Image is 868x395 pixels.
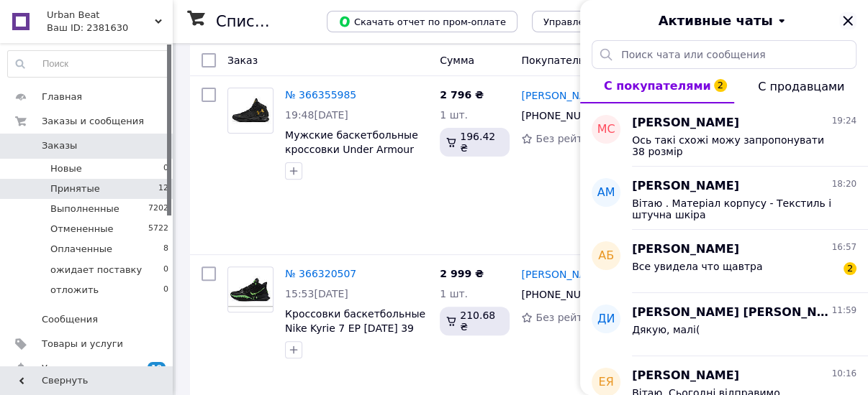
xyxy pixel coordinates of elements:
span: Дякую, малі( [632,324,700,335]
button: АМ[PERSON_NAME]18:20Вітаю . Матеріал корпусу - Текстиль і штучна шкіра [580,167,868,230]
span: [PERSON_NAME] [632,178,739,195]
span: 11:59 [831,305,856,317]
span: 18:20 [831,178,856,190]
span: 5722 [148,223,168,236]
span: 0 [163,162,168,175]
span: [PERSON_NAME] [632,115,739,131]
div: 196.42 ₴ [440,128,510,157]
a: Фото товару [227,266,273,312]
span: МС [597,121,615,138]
a: [PERSON_NAME] [521,267,605,282]
button: Управление статусами [532,11,668,32]
span: [PERSON_NAME] [632,368,739,384]
span: Заказы [42,139,77,152]
span: 2 [844,262,856,275]
input: Поиск [8,51,169,77]
span: Новые [50,162,82,175]
span: Выполненные [50,203,119,215]
span: Сообщения [42,313,98,326]
button: Скачать отчет по пром-оплате [327,11,517,32]
span: Скачать отчет по пром-оплате [338,15,506,28]
button: С покупателями2 [580,69,734,103]
span: Все увидела что щавтра [632,261,762,272]
span: ДИ [597,311,615,327]
span: АМ [597,185,615,201]
span: Вітаю . Матеріал корпусу - Текстиль і штучна шкіра [632,197,836,220]
span: 8 [163,243,168,256]
span: Urban Beat [47,9,155,22]
span: С продавцами [758,80,844,93]
span: Покупатель [521,55,584,66]
img: Фото товару [228,272,273,306]
span: 0 [163,264,168,276]
h1: Список заказов [216,13,340,30]
span: Заказ [227,55,258,66]
span: 0 [163,284,168,297]
a: Мужские баскетбольные кроссовки Under Armour Curry One Black/Gold 44 [285,129,418,169]
a: [PERSON_NAME] [521,88,605,103]
span: Заказы и сообщения [42,115,144,128]
span: [PHONE_NUMBER] [521,110,613,121]
button: Активные чаты [620,11,828,30]
span: 19 [148,362,166,374]
span: [PERSON_NAME] [632,241,739,258]
span: 19:48[DATE] [285,109,348,121]
span: Сумма [440,55,474,66]
span: 16:57 [831,241,856,254]
span: 7202 [148,203,168,215]
span: 2 999 ₴ [440,268,484,279]
a: Кроссовки баскетбольные Nike Kyrie 7 EP [DATE] 39 [285,308,425,334]
span: 1 шт. [440,288,468,299]
span: Активные чаты [659,11,773,30]
span: 19:24 [831,115,856,127]
span: ЕЯ [598,374,613,391]
span: Управление статусами [543,17,656,27]
span: 10:16 [831,368,856,380]
span: С покупателями [604,79,711,93]
button: ДИ[PERSON_NAME] [PERSON_NAME]11:59Дякую, малі( [580,293,868,356]
span: 12 [158,182,168,195]
span: отложить [50,284,99,297]
span: 2 [714,79,727,92]
a: Фото товару [227,88,273,134]
span: 15:53[DATE] [285,288,348,299]
span: ожидает поставку [50,264,142,276]
button: Закрыть [839,12,856,29]
button: С продавцами [734,69,868,103]
button: МС[PERSON_NAME]19:24Ось такі схожі можу запропонувати 38 розмір [580,103,868,167]
span: 2 796 ₴ [440,89,484,101]
a: № 366320507 [285,268,356,279]
span: Без рейтинга [535,312,607,323]
span: 1 шт. [440,109,468,121]
span: Ось такі схожі можу запропонувати 38 розмір [632,134,836,157]
div: 210.68 ₴ [440,307,510,335]
input: Поиск чата или сообщения [592,40,856,69]
span: Главная [42,90,82,103]
img: Фото товару [228,96,273,126]
div: Ваш ID: 2381630 [47,22,173,34]
button: АБ[PERSON_NAME]16:57Все увидела что щавтра2 [580,230,868,293]
span: Уведомления [42,362,107,375]
span: Без рейтинга [535,133,607,144]
a: № 366355985 [285,89,356,101]
span: АБ [598,248,614,264]
span: Принятые [50,182,100,195]
span: [PHONE_NUMBER] [521,289,613,300]
span: Оплаченные [50,243,112,256]
span: Товары и услуги [42,338,123,350]
span: [PERSON_NAME] [PERSON_NAME] [632,305,828,321]
span: Отмененные [50,223,113,236]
